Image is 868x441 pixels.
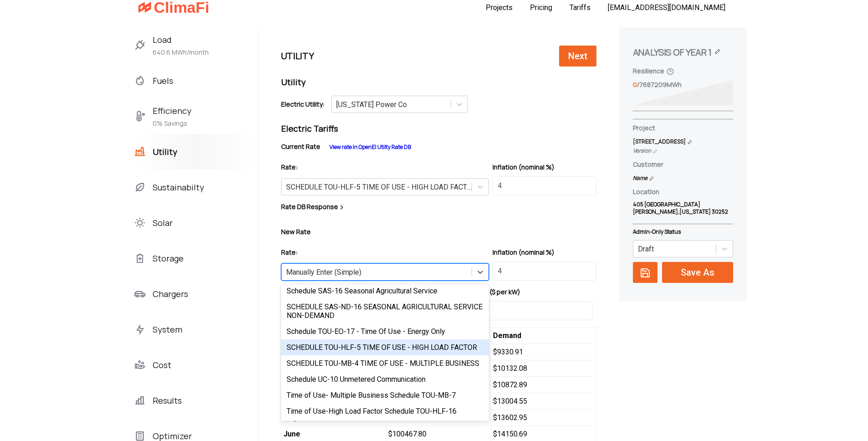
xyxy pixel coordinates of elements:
h2: Utility [281,49,314,63]
span: 0% Savings [153,118,191,129]
label: New Rate [281,227,311,236]
img: svg+xml;base64,PHN2ZyB4bWxucz0iaHR0cDovL3d3dy53My5vcmcvMjAwMC9zdmciIHdpZHRoPSIyMCIgaGVpZ2h0PSIyMC... [134,40,145,51]
a: Tariffs [570,3,591,12]
input: % [493,176,596,195]
button: Save As [662,262,733,283]
input: $/kW [439,301,593,320]
label: Project [633,123,733,133]
div: Time of Use-High Load Factor Schedule TOU-HLF-16 [281,403,489,419]
h2: Utility [281,76,596,88]
span: Cost [153,358,171,372]
span: $ 13602.95 [491,410,596,426]
label: Name [633,174,733,183]
label: Rate: [281,163,489,172]
div: [US_STATE] Power Co [336,100,407,109]
span: Utility [153,144,177,159]
img: wEkxTkeCYn29kAAAAASUVORK5CYII= [134,359,145,370]
img: 1iWjx20kR40kXaTmOtDnxfLBeiQAXve2ns5AzLg7pKeAK2c8Hj6fknzcGW5iqBD1gaAj36TJj8fwA27rY0dxG4pmaKIIkkjy+... [134,324,145,335]
img: svg+xml;base64,PHN2ZyB4bWxucz0iaHR0cDovL3d3dy53My5vcmcvMjAwMC9zdmciIHdpZHRoPSIyMCIgaGVpZ2h0PSIyMC... [134,288,145,299]
label: Inflation (nominal %) [493,163,596,172]
img: svg+xml;base64,PHN2ZyB4bWxucz0iaHR0cDovL3d3dy53My5vcmcvMjAwMC9zdmciIHdpZHRoPSIyMCIgaGVpZ2h0PSIyMC... [134,182,145,193]
span: System [153,322,182,337]
strong: June [283,430,300,438]
div: Draft [638,245,654,253]
span: Chargers [153,287,188,301]
a: [EMAIL_ADDRESS][DOMAIN_NAME] [608,3,725,12]
label: Rate DB Response [281,202,596,211]
span: Sustainabilty [153,180,204,195]
a: Projects [486,3,513,12]
span: Analysis of Year 1 [633,46,712,59]
input: % [493,262,596,281]
img: svg+xml;base64,PHN2ZyB4bWxucz0iaHR0cDovL3d3dy53My5vcmcvMjAwMC9zdmciIHdpZHRoPSIyMCIgaGVpZ2h0PSIyMC... [134,111,145,122]
label: Demand Charge ($ per kW) [439,287,593,297]
button: Next [559,46,596,67]
div: SCHEDULE TOU-HLF-5 TIME OF USE - HIGH LOAD FACTOR [281,339,489,355]
label: [STREET_ADDRESS] [633,137,733,146]
span: Load [153,32,209,47]
span: Results [153,393,182,408]
div: Time of Use- Multiple Business Schedule TOU-MB-7 [281,387,489,403]
div: Schedule UC-10 Unmetered Communication [281,371,489,387]
label: Customer [633,160,733,169]
div: Schedule SAS-16 Seasonal Agricultural Service [281,283,489,299]
div: SCHEDULE SAS-ND-16 SEASONAL AGRICULTURAL SERVICE NON-DEMAND [281,299,489,323]
div: SCHEDULE TOU-MB-4 TIME OF USE - MULTIPLE BUSINESS [281,355,489,371]
label: Admin-Only Status [633,228,733,236]
label: Rate: [281,248,489,257]
span: Save As [678,267,717,278]
img: svg+xml;base64,PHN2ZyB4bWxucz0iaHR0cDovL3d3dy53My5vcmcvMjAwMC9zdmciIHdpZHRoPSI0OCIgaGVpZ2h0PSI0OC... [134,395,145,406]
span: $ 9330.91 [491,344,596,360]
span: Storage [153,251,184,266]
span: $ 13004.55 [491,393,596,410]
span: $ 10872.89 [491,377,596,393]
span: 640.6 MWh/month [153,47,209,58]
img: SawyfpvAAAAABJRU5ErkJggg== [134,217,145,228]
h2: Electric Tariffs [281,122,596,135]
img: svg+xml;base64,PHN2ZyB4bWxucz0iaHR0cDovL3d3dy53My5vcmcvMjAwMC9zdmciIHdpZHRoPSIyMCIgaGVpZ2h0PSIyMC... [134,75,145,86]
label: Electric Utility: [281,100,324,109]
a: View rate in OpenEI Utilty Rate DB [329,143,411,151]
span: Fuels [153,73,173,88]
img: svg+xml;base64,PHN2ZyB4bWxucz0iaHR0cDovL3d3dy53My5vcmcvMjAwMC9zdmciIHdpZHRoPSIyMCIgaGVpZ2h0PSIyMC... [134,146,145,157]
div: Schedule TOU-EO-17 - Time Of Use - Energy Only [281,323,489,339]
span: Efficiency [153,103,191,118]
span: Solar [153,215,173,230]
span: $ 10132.08 [491,360,596,377]
label: Version [633,146,733,155]
div: SCHEDULE TOU-HLF-5 TIME OF USE - HIGH LOAD FACTOR [286,183,473,191]
a: Pricing [530,3,552,12]
div: Manually Enter (Simple) [286,268,361,277]
img: OOQQSTSej0ckfRYwUAduVwtCcnrKYAFjwSztfH4BywAAAABJRU5ErkJggg== [134,253,145,264]
strong: Demand [493,331,521,340]
label: 405 [GEOGRAPHIC_DATA] [PERSON_NAME] , [US_STATE] 30252 [633,201,733,215]
label: Inflation (nominal %) [493,248,596,257]
label: Resilience [633,67,664,76]
span: Next [566,51,590,62]
label: Location [633,187,733,196]
label: Current Rate [281,142,320,151]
